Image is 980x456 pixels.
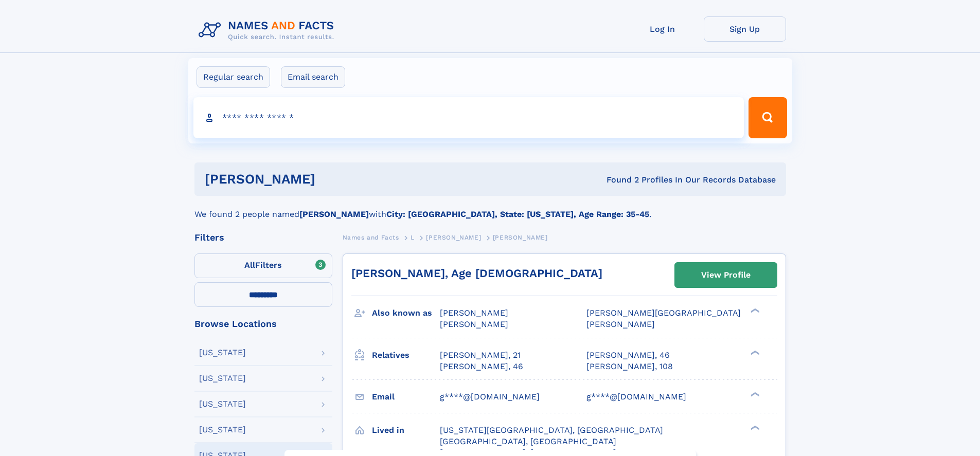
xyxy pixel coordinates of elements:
[586,361,673,372] a: [PERSON_NAME], 108
[386,209,649,219] b: City: [GEOGRAPHIC_DATA], State: [US_STATE], Age Range: 35-45
[411,231,415,244] a: L
[194,233,332,242] div: Filters
[199,426,246,434] div: [US_STATE]
[748,307,760,314] div: ❯
[194,319,332,329] div: Browse Locations
[586,308,741,318] span: [PERSON_NAME][GEOGRAPHIC_DATA]
[199,400,246,408] div: [US_STATE]
[440,436,616,446] span: [GEOGRAPHIC_DATA], [GEOGRAPHIC_DATA]
[411,234,415,241] span: L
[299,209,369,219] b: [PERSON_NAME]
[440,308,508,318] span: [PERSON_NAME]
[461,174,776,186] div: Found 2 Profiles In Our Records Database
[440,361,523,372] a: [PERSON_NAME], 46
[749,97,787,138] button: Search Button
[704,16,786,42] a: Sign Up
[372,422,440,439] h3: Lived in
[193,97,744,138] input: search input
[194,253,332,278] label: Filters
[343,231,399,244] a: Names and Facts
[748,391,760,397] div: ❯
[199,349,246,357] div: [US_STATE]
[440,350,521,361] a: [PERSON_NAME], 21
[748,349,760,356] div: ❯
[440,425,663,435] span: [US_STATE][GEOGRAPHIC_DATA], [GEOGRAPHIC_DATA]
[440,319,508,329] span: [PERSON_NAME]
[586,319,655,329] span: [PERSON_NAME]
[675,263,777,287] a: View Profile
[351,267,602,280] a: [PERSON_NAME], Age [DEMOGRAPHIC_DATA]
[197,66,270,88] label: Regular search
[426,231,481,244] a: [PERSON_NAME]
[194,196,786,221] div: We found 2 people named with .
[493,234,548,241] span: [PERSON_NAME]
[199,374,246,382] div: [US_STATE]
[621,16,704,42] a: Log In
[194,16,343,44] img: Logo Names and Facts
[748,424,760,431] div: ❯
[426,234,481,241] span: [PERSON_NAME]
[701,263,751,287] div: View Profile
[372,304,440,322] h3: Also known as
[244,260,255,270] span: All
[372,346,440,364] h3: Relatives
[372,388,440,406] h3: Email
[586,350,670,361] a: [PERSON_NAME], 46
[205,173,461,186] h1: [PERSON_NAME]
[281,66,345,88] label: Email search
